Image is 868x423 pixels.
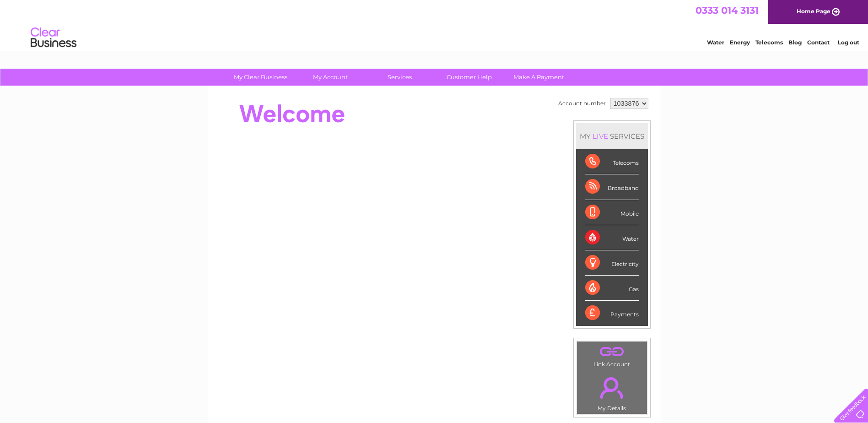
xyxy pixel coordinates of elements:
[218,5,651,44] div: Clear Business is a trading name of Verastar Limited (registered in [GEOGRAPHIC_DATA] No. 3667643...
[707,39,724,46] a: Water
[431,69,507,86] a: Customer Help
[838,39,859,46] a: Log out
[585,276,639,301] div: Gas
[695,5,759,16] a: 0333 014 3131
[501,69,577,86] a: Make A Payment
[585,250,639,276] div: Electricity
[579,372,645,404] a: .
[788,39,802,46] a: Blog
[362,69,437,86] a: Services
[585,200,639,225] div: Mobile
[577,369,647,414] td: My Details
[292,69,368,86] a: My Account
[585,174,639,200] div: Broadband
[576,123,648,149] div: MY SERVICES
[223,69,298,86] a: My Clear Business
[585,301,639,325] div: Payments
[730,39,750,46] a: Energy
[556,96,608,111] td: Account number
[585,225,639,250] div: Water
[755,39,783,46] a: Telecoms
[577,341,647,370] td: Link Account
[30,24,77,52] img: logo.png
[591,132,610,141] div: LIVE
[807,39,830,46] a: Contact
[579,344,645,360] a: .
[585,149,639,174] div: Telecoms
